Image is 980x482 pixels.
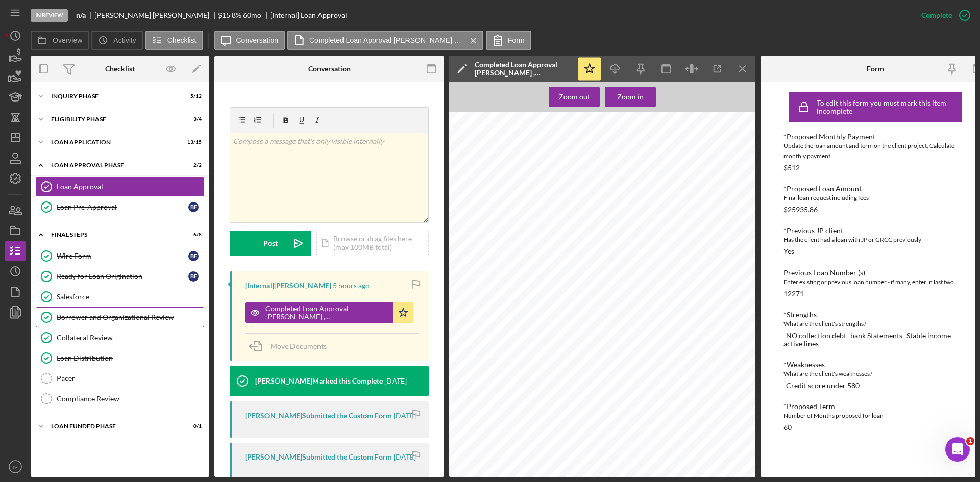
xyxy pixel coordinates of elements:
span: Credit Building Stated as requirement for Credit Score [477,437,615,443]
div: 13 / 15 [183,139,202,145]
div: *Weaknesses [783,361,967,369]
span: Collateral Exception Requested [477,468,557,474]
span: $25,937.00 [477,320,504,326]
span: Client has at least 6 months of on-time payments on their current Auto [477,333,656,338]
div: B F [188,271,199,282]
div: 0 / 1 [183,423,202,429]
label: Form [508,36,525,44]
span: Yes [477,443,486,449]
span: Matrix 2 (20k-50k) [477,210,520,215]
span: Customer File Information [477,240,544,246]
div: Loan Funded Phase [51,423,176,429]
div: Yes [783,247,794,256]
div: To edit this form you must mark this item incomplete [817,99,960,115]
a: Loan Pre-ApprovalBF [36,197,204,217]
div: 8 % [232,11,241,19]
iframe: Intercom live chat [945,437,970,462]
div: 12271 [783,290,804,298]
span: No [605,302,611,308]
div: Number of Months proposed for loan [783,411,967,421]
span: Step-Up [477,277,497,283]
div: 5 / 12 [183,93,202,99]
div: Ready for Loan Origination [57,272,188,281]
div: Collateral Review [57,334,204,342]
div: [PERSON_NAME] Marked this Complete [255,377,383,385]
span: Auto [477,265,488,271]
button: Conversation [214,31,285,50]
div: 2 / 2 [183,162,202,168]
div: Eligibility Phase [51,116,176,122]
span: Consumer/Business/Housing [477,259,551,265]
button: Zoom out [549,87,600,107]
span: Loan Officer Email [477,185,524,191]
time: 2025-09-22 18:46 [394,453,416,461]
div: Conversation [308,65,351,73]
div: Complete [921,5,952,26]
span: Client Retains a Revenue Stream or W2 Income [477,400,597,406]
label: Checklist [167,36,197,44]
a: Compliance Review [36,389,204,409]
div: *Proposed Term [783,402,967,411]
div: [PERSON_NAME] Submitted the Custom Form [245,453,392,461]
label: Conversation [236,36,279,44]
span: Client is prepared to have payment taken out [605,376,719,382]
div: 3 / 4 [183,116,202,122]
button: Activity [91,31,142,50]
span: automatically via ACH [605,382,661,388]
div: Loan Application [51,139,176,145]
div: -NO collection debt -bank Statements -Stable income -active lines [783,332,967,348]
div: Enter existing or previous loan number - if many, enter in last two. [783,277,967,287]
div: Has the client had a loan with JP or GRCC previously [783,235,967,245]
div: -Credit score under 580 [783,382,860,390]
button: Zoom in [605,87,656,107]
span: F:\_Lending\Client Files\[PERSON_NAME] [477,247,578,252]
div: 60 mo [243,11,261,19]
span: [PERSON_NAME] [477,173,522,179]
div: [PERSON_NAME] [PERSON_NAME] [94,11,218,19]
span: Type of Loan [477,204,510,209]
div: What are the client's strengths? [783,319,967,329]
button: Completed Loan Approval [PERSON_NAME] , [PERSON_NAME].pdf [287,31,483,50]
div: B F [188,251,199,261]
div: 6 / 8 [183,232,202,238]
a: Collateral Review [36,327,204,348]
span: $15 [218,11,230,19]
span: Take the Right Turn [477,296,527,301]
a: Pacer [36,368,204,389]
label: Activity [113,36,136,44]
div: Final loan request including fees [783,193,967,203]
button: Completed Loan Approval [PERSON_NAME] , [PERSON_NAME].pdf [245,302,413,323]
div: Wire Form [57,252,188,260]
div: [PERSON_NAME] Submitted the Custom Form [245,412,392,420]
button: Complete [911,5,975,26]
div: In Review [31,9,68,22]
div: Loan Pre-Approval [57,203,188,211]
div: *Previous JP client [783,226,967,235]
text: IV [13,464,18,470]
div: Completed Loan Approval [PERSON_NAME] , [PERSON_NAME].pdf [265,305,388,321]
span: [PERSON_NAME] [477,228,521,234]
span: Love Columbia [605,296,643,301]
div: Completed Loan Approval [PERSON_NAME] , [PERSON_NAME].pdf [475,61,572,77]
button: IV [5,456,26,477]
label: Overview [53,36,82,44]
span: Yes [477,364,486,369]
div: Salesforce [57,293,204,301]
span: [PERSON_NAME] Loan Approval [477,151,629,161]
span: Dollar Value of Loan [477,314,528,320]
button: Overview [31,31,89,50]
div: Previous Loan Number (s) [783,269,967,277]
div: FINAL STEPS [51,232,176,238]
time: 2025-09-22 18:53 [384,377,407,385]
div: $512 [783,164,800,172]
div: Update the loan amount and term on the client project, Calculate monthly payment [783,141,967,161]
a: Loan Distribution [36,348,204,368]
div: Pacer [57,374,204,383]
div: *Strengths [783,311,967,319]
span: Budget shows income available for payment [477,419,590,424]
button: Checklist [145,31,203,50]
span: Name of Client [477,222,514,227]
time: 2025-09-22 18:53 [394,412,416,420]
div: [Internal] [PERSON_NAME] [245,282,331,290]
span: [EMAIL_ADDRESS][DOMAIN_NAME] [477,191,568,197]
